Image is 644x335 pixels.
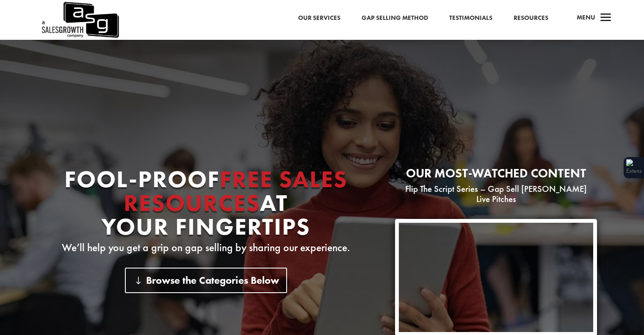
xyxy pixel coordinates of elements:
span: a [597,10,614,27]
img: Extension Icon [626,159,641,176]
a: Gap Selling Method [362,13,428,24]
a: Testimonials [449,13,492,24]
span: Menu [577,13,595,22]
h2: Our most-watched content [395,167,597,184]
span: Free Sales Resources [124,164,348,218]
p: Flip The Script Series – Gap Sell [PERSON_NAME] Live Pitches [395,184,597,204]
a: Our Services [298,13,340,24]
a: Browse the Categories Below [125,268,287,293]
a: Resources [514,13,548,24]
h1: Fool-proof At Your Fingertips [47,167,365,243]
p: We’ll help you get a grip on gap selling by sharing our experience. [47,243,365,253]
